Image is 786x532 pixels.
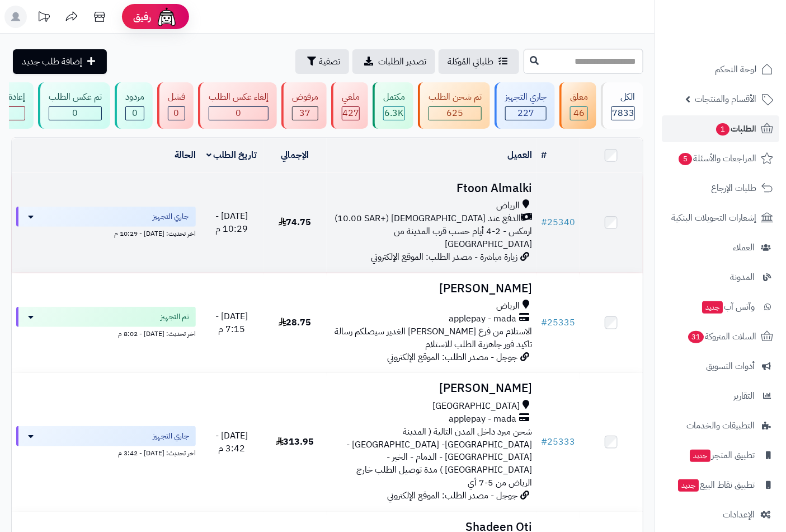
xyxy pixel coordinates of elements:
[662,204,779,231] a: إشعارات التحويلات البنكية
[215,209,248,236] span: [DATE] - 10:29 م
[155,82,196,129] a: فشل 0
[168,91,185,104] div: فشل
[662,56,779,83] a: لوحة التحكم
[346,425,532,489] span: شحن مبرد داخل المدن التالية ( المدينة [GEOGRAPHIC_DATA]- [GEOGRAPHIC_DATA] - [GEOGRAPHIC_DATA] - ...
[378,55,426,68] span: تصدير الطلبات
[733,240,755,255] span: العملاء
[716,123,730,136] span: 1
[342,107,359,120] div: 427
[295,49,349,74] button: تصفية
[30,6,58,31] a: تحديثات المنصة
[49,107,101,120] div: 0
[133,10,151,24] span: رفيق
[342,91,360,104] div: ملغي
[215,429,248,455] span: [DATE] - 3:42 م
[331,382,533,395] h3: [PERSON_NAME]
[690,450,710,462] span: جديد
[281,148,309,162] a: الإجمالي
[733,388,755,404] span: التقارير
[279,82,329,129] a: مرفوض 37
[570,91,588,104] div: معلق
[662,412,779,439] a: التطبيقات والخدمات
[662,234,779,261] a: العملاء
[507,148,532,162] a: العميل
[161,311,189,323] span: تم التجهيز
[496,199,520,212] span: الرياض
[132,106,138,120] span: 0
[702,301,723,314] span: جديد
[701,299,755,315] span: وآتس آب
[662,293,779,320] a: وآتس آبجديد
[710,25,775,48] img: logo-2.png
[206,148,257,162] a: تاريخ الطلب
[612,106,634,120] span: 7833
[168,107,185,120] div: 0
[679,153,693,166] span: 5
[387,489,517,502] span: جوجل - مصدر الطلب: الموقع الإلكتروني
[662,115,779,142] a: الطلبات1
[449,413,516,426] span: applepay - mada
[557,82,599,129] a: معلق 46
[541,316,547,329] span: #
[662,442,779,469] a: تطبيق المتجرجديد
[156,6,178,28] img: ai-face.png
[447,106,464,120] span: 625
[541,435,547,449] span: #
[209,91,269,104] div: إلغاء عكس الطلب
[695,91,756,107] span: الأقسام والمنتجات
[506,107,546,120] div: 227
[706,358,755,374] span: أدوات التسويق
[209,107,268,120] div: 0
[394,225,532,251] span: ارمكس - 2-4 أيام حسب قرب المدينة من [GEOGRAPHIC_DATA]
[662,323,779,350] a: السلات المتروكة31
[715,62,756,77] span: لوحة التحكم
[371,250,517,264] span: زيارة مباشرة - مصدر الطلب: الموقع الإلكتروني
[505,91,547,104] div: جاري التجهيز
[153,211,189,222] span: جاري التجهيز
[300,106,311,120] span: 37
[125,91,144,104] div: مردود
[319,55,340,68] span: تصفية
[492,82,557,129] a: جاري التجهيز 227
[370,82,416,129] a: مكتمل 6.3K
[429,107,481,120] div: 625
[541,316,575,329] a: #25335
[678,479,699,492] span: جديد
[517,106,534,120] span: 227
[16,327,196,339] div: اخر تحديث: [DATE] - 8:02 م
[662,175,779,202] a: طلبات الإرجاع
[36,82,112,129] a: تم عكس الطلب 0
[686,418,755,433] span: التطبيقات والخدمات
[383,91,405,104] div: مكتمل
[662,382,779,409] a: التقارير
[432,400,520,413] span: [GEOGRAPHIC_DATA]
[541,216,575,229] a: #25340
[611,91,635,104] div: الكل
[292,91,318,104] div: مرفوض
[153,431,189,442] span: جاري التجهيز
[662,353,779,380] a: أدوات التسويق
[16,227,196,239] div: اخر تحديث: [DATE] - 10:29 م
[723,507,755,522] span: الإعدادات
[429,91,482,104] div: تم شحن الطلب
[730,269,755,285] span: المدونة
[236,106,242,120] span: 0
[571,107,587,120] div: 46
[126,107,144,120] div: 0
[715,121,756,137] span: الطلبات
[541,435,575,449] a: #25333
[687,329,756,344] span: السلات المتروكة
[215,310,248,336] span: [DATE] - 7:15 م
[677,151,756,166] span: المراجعات والأسئلة
[352,49,435,74] a: تصدير الطلبات
[573,106,585,120] span: 46
[662,472,779,498] a: تطبيق نقاط البيعجديد
[329,82,370,129] a: ملغي 427
[49,91,102,104] div: تم عكس الطلب
[174,106,180,120] span: 0
[279,316,312,329] span: 28.75
[541,148,547,162] a: #
[599,82,646,129] a: الكل7833
[677,477,755,493] span: تطبيق نقاط البيع
[448,55,493,68] span: طلباتي المُوكلة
